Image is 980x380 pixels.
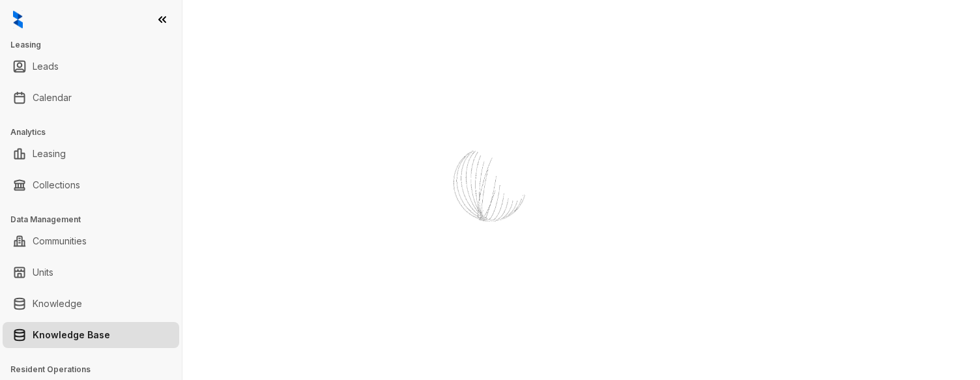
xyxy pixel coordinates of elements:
[33,141,66,167] a: Leasing
[3,259,179,285] li: Units
[33,53,59,80] a: Leads
[10,126,182,138] h3: Analytics
[33,259,53,285] a: Units
[425,119,555,249] img: Loader
[10,364,182,375] h3: Resident Operations
[10,214,182,226] h3: Data Management
[33,322,110,348] a: Knowledge Base
[10,39,182,51] h3: Leasing
[3,85,179,111] li: Calendar
[3,291,179,317] li: Knowledge
[3,172,179,198] li: Collections
[3,141,179,167] li: Leasing
[33,228,87,254] a: Communities
[3,53,179,80] li: Leads
[33,291,82,317] a: Knowledge
[33,172,80,198] a: Collections
[467,249,513,262] div: Loading...
[13,10,23,29] img: logo
[3,228,179,254] li: Communities
[3,322,179,348] li: Knowledge Base
[33,85,72,111] a: Calendar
